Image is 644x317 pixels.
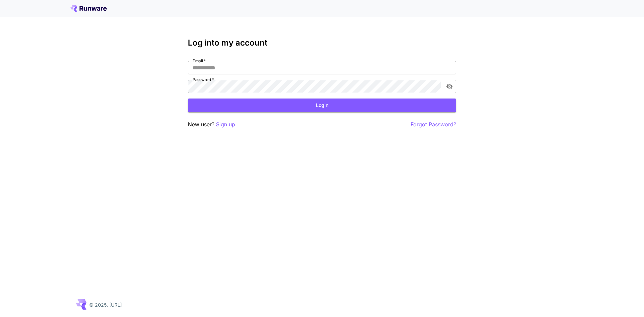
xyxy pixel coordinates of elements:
[193,58,206,64] label: Email
[443,80,455,92] button: toggle password visibility
[188,38,456,48] h3: Log into my account
[193,77,214,82] label: Password
[188,120,235,129] p: New user?
[188,99,456,112] button: Login
[411,120,456,129] button: Forgot Password?
[216,120,235,129] button: Sign up
[89,301,122,308] p: © 2025, [URL]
